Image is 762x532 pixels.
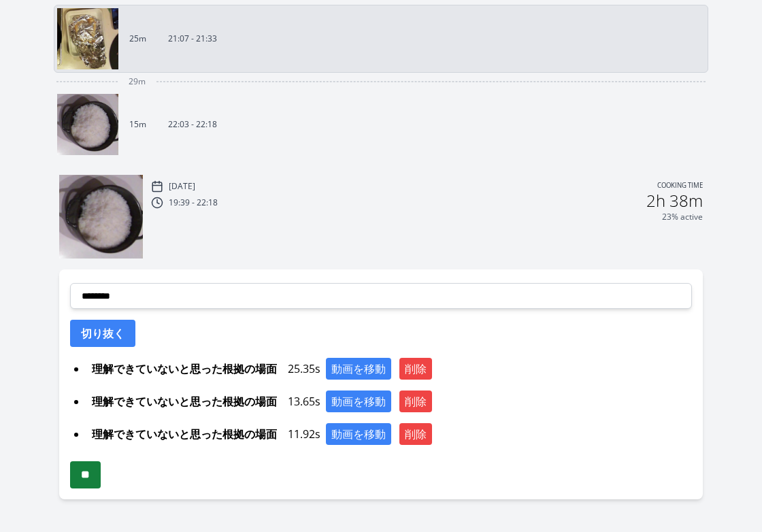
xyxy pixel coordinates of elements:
[168,33,217,44] p: 21:07 - 21:33
[169,181,195,192] p: [DATE]
[662,212,703,222] p: 23% active
[129,33,146,44] p: 25m
[326,358,391,380] button: 動画を移動
[57,8,118,69] img: 250825120834_thumb.jpeg
[86,390,692,412] div: 13.65s
[399,390,432,412] button: 削除
[86,423,692,445] div: 11.92s
[86,423,282,445] span: 理解できていないと思った根拠の場面
[646,193,703,209] h2: 2h 38m
[399,358,432,380] button: 削除
[59,175,143,259] img: 250825130405_thumb.jpeg
[129,76,146,87] span: 29m
[57,94,118,155] img: 250825130405_thumb.jpeg
[70,320,135,347] button: 切り抜く
[86,358,692,380] div: 25.35s
[168,119,217,130] p: 22:03 - 22:18
[129,119,146,130] p: 15m
[326,390,391,412] button: 動画を移動
[86,390,282,412] span: 理解できていないと思った根拠の場面
[326,423,391,445] button: 動画を移動
[657,180,703,193] p: Cooking time
[169,197,218,208] p: 19:39 - 22:18
[399,423,432,445] button: 削除
[86,358,282,380] span: 理解できていないと思った根拠の場面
